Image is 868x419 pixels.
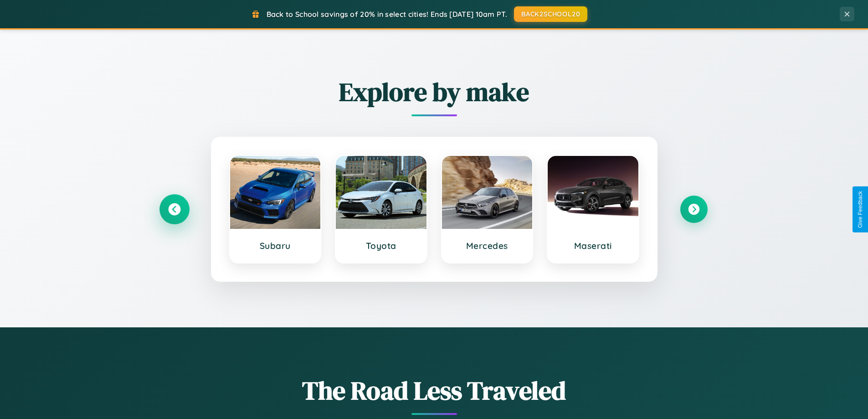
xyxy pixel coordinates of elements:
[161,74,708,109] h2: Explore by make
[857,191,863,228] div: Give Feedback
[161,373,708,408] h1: The Road Less Traveled
[514,6,587,22] button: BACK2SCHOOL20
[451,240,524,251] h3: Mercedes
[239,240,312,251] h3: Subaru
[267,10,507,19] span: Back to School savings of 20% in select cities! Ends [DATE] 10am PT.
[345,240,417,251] h3: Toyota
[557,240,629,251] h3: Maserati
